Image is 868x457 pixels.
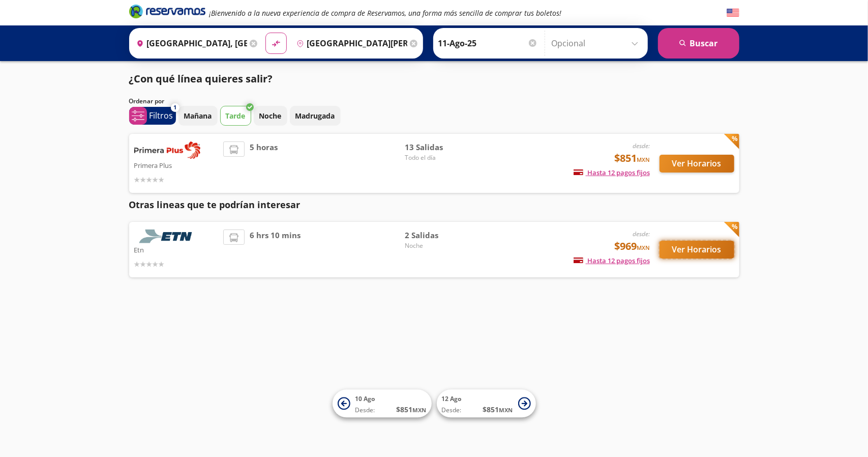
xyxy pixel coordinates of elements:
span: 5 horas [250,141,278,185]
em: desde: [633,230,650,238]
p: Tarde [226,110,246,121]
input: Elegir Fecha [438,31,538,56]
span: $ 851 [483,405,513,415]
small: MXN [637,156,650,163]
p: Primera Plus [134,159,219,171]
input: Buscar Destino [292,31,407,56]
span: Desde: [442,406,462,415]
button: Ver Horarios [660,241,734,259]
p: Mañana [184,110,212,121]
button: Buscar [658,28,739,59]
span: 12 Ago [442,395,462,404]
i: Brand Logo [129,4,205,19]
p: Otras lineas que te podrían interesar [129,198,739,212]
span: Desde: [355,406,375,415]
small: MXN [413,407,427,414]
button: Noche [254,106,287,126]
a: Brand Logo [129,4,205,22]
p: Etn [134,243,219,255]
button: 12 AgoDesde:$851MXN [437,390,536,418]
button: Madrugada [290,106,341,126]
span: Hasta 12 pagos fijos [574,168,650,177]
span: Hasta 12 pagos fijos [574,256,650,265]
button: 1Filtros [129,107,176,125]
p: Madrugada [295,110,335,121]
p: ¿Con qué línea quieres salir? [129,71,273,87]
small: MXN [637,244,650,251]
span: 1 [173,103,176,112]
span: Noche [405,241,476,250]
p: Filtros [149,109,173,122]
p: Noche [259,110,282,121]
span: 2 Salidas [405,230,476,241]
span: $ 851 [397,405,427,415]
img: Primera Plus [134,141,200,159]
span: $851 [614,151,650,166]
span: 6 hrs 10 mins [250,230,301,270]
span: $969 [614,239,650,254]
em: ¡Bienvenido a la nueva experiencia de compra de Reservamos, una forma más sencilla de comprar tus... [209,8,562,18]
button: Mañana [178,106,218,126]
button: English [727,7,739,19]
button: 10 AgoDesde:$851MXN [333,390,432,418]
span: 10 Ago [355,395,375,404]
input: Buscar Origen [132,31,247,56]
img: Etn [134,230,200,243]
p: Ordenar por [129,97,165,106]
input: Opcional [552,31,643,56]
button: Ver Horarios [660,155,734,173]
em: desde: [633,141,650,150]
small: MXN [499,407,513,414]
span: 13 Salidas [405,141,476,153]
button: Tarde [220,106,251,126]
span: Todo el día [405,153,476,162]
